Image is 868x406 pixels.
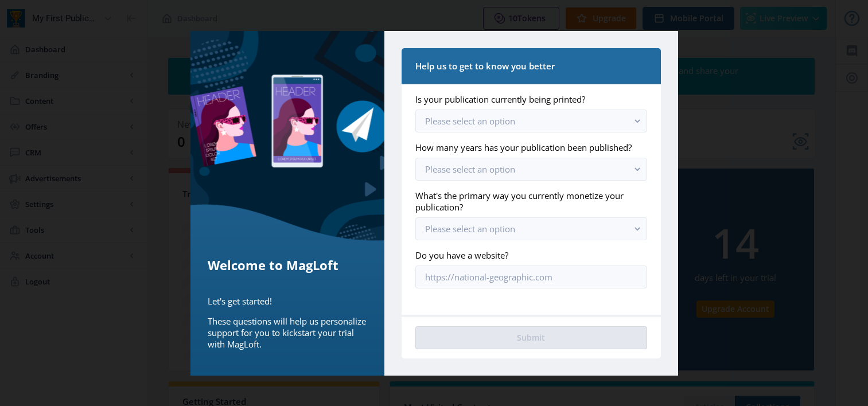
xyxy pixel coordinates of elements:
[415,158,647,181] button: Please select an option
[415,93,637,105] label: Is your publication currently being printed?
[415,190,637,213] label: What's the primary way you currently monetize your publication?
[415,266,647,288] input: https://national-geographic.com
[415,110,647,132] button: Please select an option
[425,163,515,175] span: Please select an option
[425,115,515,127] span: Please select an option
[208,295,368,307] p: Let's get started!
[415,217,647,240] button: Please select an option
[415,326,647,349] button: Submit
[415,249,637,261] label: Do you have a website?
[208,256,368,274] h5: Welcome to MagLoft
[402,48,660,84] nb-card-header: Help us to get to know you better
[425,223,515,235] span: Please select an option
[415,142,637,153] label: How many years has your publication been published?
[208,315,368,350] p: These questions will help us personalize support for you to kickstart your trial with MagLoft.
